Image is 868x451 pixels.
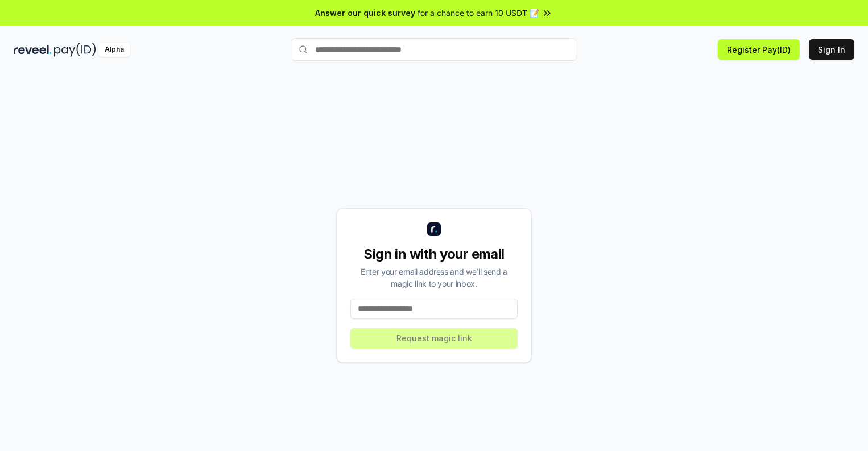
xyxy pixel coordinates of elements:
img: logo_small [427,222,441,236]
img: reveel_dark [14,43,52,57]
div: Sign in with your email [350,245,518,263]
span: for a chance to earn 10 USDT 📝 [418,7,539,19]
button: Register Pay(ID) [718,39,800,60]
div: Alpha [98,43,130,57]
span: Answer our quick survey [315,7,415,19]
div: Enter your email address and we’ll send a magic link to your inbox. [350,266,518,289]
img: pay_id [54,43,96,57]
button: Sign In [809,39,854,60]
